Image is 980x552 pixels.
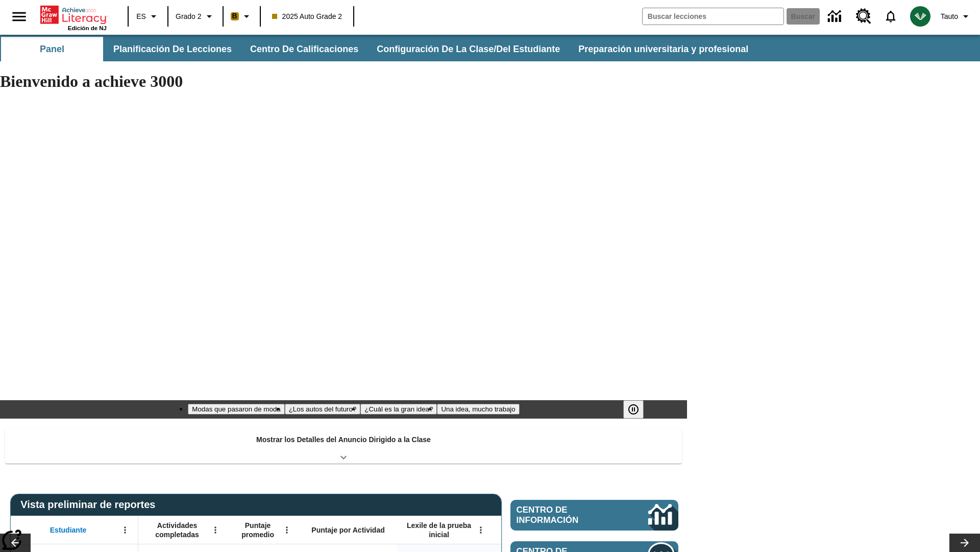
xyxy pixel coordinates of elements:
[850,3,877,30] a: Centro de recursos, Se abrirá en una pestaña nueva.
[50,525,87,535] span: Estudiante
[171,7,219,26] button: Grado: Grado 2, Elige un grado
[311,525,384,535] span: Puntaje por Actividad
[1,37,103,61] button: Panel
[822,3,850,31] a: Centro de información
[68,25,107,31] span: Edición de NJ
[20,499,160,511] span: Vista preliminar de reportes
[510,500,678,531] a: Centro de información
[208,522,223,538] button: Abrir menú
[570,37,756,61] button: Preparación universitaria y profesional
[227,7,257,26] button: Boost El color de la clase es anaranjado claro. Cambiar el color de la clase.
[643,8,783,25] input: Buscar campo
[188,404,284,415] button: Diapositiva 1 Modas que pasaron de moda
[242,37,366,61] button: Centro de calificaciones
[272,11,342,22] span: 2025 Auto Grade 2
[941,11,958,22] span: Tauto
[5,428,682,464] div: Mostrar los Detalles del Anuncio Dirigido a la Clase
[233,521,282,539] span: Puntaje promedio
[517,505,613,525] span: Centro de información
[232,10,237,22] span: B
[437,404,519,415] button: Diapositiva 4 Una idea, mucho trabajo
[623,400,654,419] div: Pausar
[117,522,133,538] button: Abrir menú
[937,7,976,26] button: Perfil/Configuración
[904,3,937,30] button: Escoja un nuevo avatar
[285,404,361,415] button: Diapositiva 2 ¿Los autos del futuro?
[279,522,295,538] button: Abrir menú
[132,7,164,26] button: Lenguaje: ES, Selecciona un idioma
[4,2,34,32] button: Abrir el menú lateral
[473,522,488,538] button: Abrir menú
[623,400,644,419] button: Pausar
[910,6,930,27] img: avatar image
[136,11,146,22] span: ES
[176,11,202,22] span: Grado 2
[949,534,980,552] button: Carrusel de lecciones, seguir
[256,434,431,445] p: Mostrar los Detalles del Anuncio Dirigido a la Clase
[40,5,107,25] a: Portada
[105,37,240,61] button: Planificación de lecciones
[40,4,107,31] div: Portada
[143,521,211,539] span: Actividades completadas
[360,404,437,415] button: Diapositiva 3 ¿Cuál es la gran idea?
[877,3,904,30] a: Notificaciones
[402,521,476,539] span: Lexile de la prueba inicial
[369,37,568,61] button: Configuración de la clase/del estudiante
